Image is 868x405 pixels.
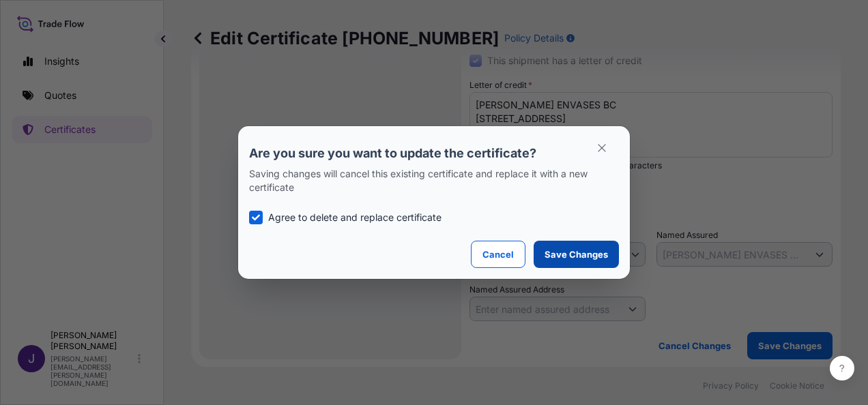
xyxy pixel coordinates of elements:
[268,211,442,224] p: Agree to delete and replace certificate
[471,241,525,268] button: Cancel
[249,167,619,194] p: Saving changes will cancel this existing certificate and replace it with a new certificate
[545,247,608,261] p: Save Changes
[534,241,619,268] button: Save Changes
[249,145,619,162] p: Are you sure you want to update the certificate?
[482,247,514,261] p: Cancel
